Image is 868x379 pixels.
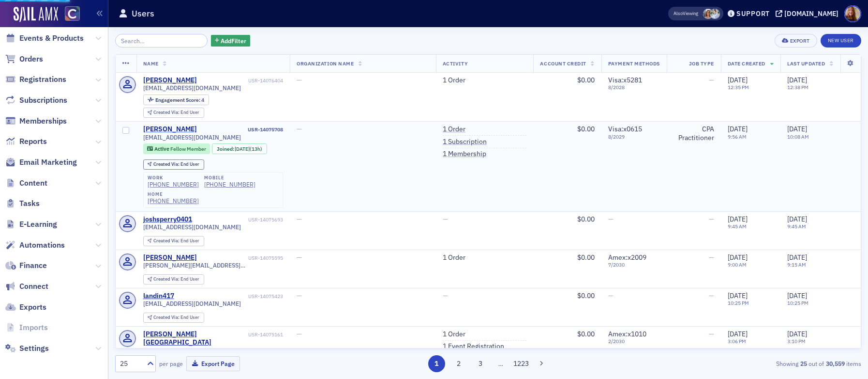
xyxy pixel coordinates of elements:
strong: 30,559 [824,359,846,368]
img: SailAMX [14,7,58,22]
span: Profile [844,5,861,22]
time: 3:10 PM [787,338,806,345]
button: 2 [450,355,467,372]
div: Export [790,38,810,44]
span: Visa : x0615 [608,125,642,133]
div: USR-14075161 [248,332,283,338]
a: [PERSON_NAME] [143,125,197,134]
span: [EMAIL_ADDRESS][DOMAIN_NAME] [143,300,241,307]
span: Amex : x2009 [608,253,646,262]
a: Automations [5,240,65,251]
span: Viewing [673,10,698,17]
span: — [297,76,302,84]
div: End User [153,315,199,320]
span: Fellow Member [170,145,206,152]
a: Email Marketing [5,157,77,168]
span: [DATE] [728,291,748,300]
span: Add Filter [221,36,246,45]
div: Created Via: End User [143,108,204,118]
span: $0.00 [577,253,595,262]
div: Engagement Score: 4 [143,95,209,105]
span: $0.00 [577,125,595,133]
time: 9:00 AM [728,261,747,268]
span: — [297,215,302,223]
span: Imports [19,322,48,333]
div: End User [153,238,199,244]
span: Payment Methods [608,60,660,67]
span: [EMAIL_ADDRESS][DOMAIN_NAME] [143,134,241,141]
a: Orders [5,54,43,64]
span: — [709,330,714,338]
span: $0.00 [577,76,595,84]
time: 12:35 PM [728,84,749,91]
span: Memberships [19,116,67,126]
button: 3 [472,355,489,372]
a: E-Learning [5,219,57,230]
a: [PERSON_NAME][GEOGRAPHIC_DATA] [143,330,247,347]
time: 9:45 AM [787,223,806,230]
span: [DATE] [728,253,748,262]
a: 1 Order [443,330,465,339]
a: [PERSON_NAME] [143,76,197,85]
input: Search… [115,34,208,47]
span: Active [154,145,170,152]
span: Organization Name [297,60,354,67]
span: Job Type [689,60,714,67]
span: $0.00 [577,215,595,223]
a: 1 Membership [443,150,486,158]
span: Created Via : [153,276,180,282]
button: AddFilter [211,35,251,47]
div: Created Via: End User [143,313,204,323]
div: [PHONE_NUMBER] [204,181,255,188]
span: Cheryl Moss [703,9,713,19]
span: — [709,215,714,223]
span: Date Created [728,60,765,67]
span: Amex : x1010 [608,330,646,338]
span: [PERSON_NAME][EMAIL_ADDRESS][PERSON_NAME][DOMAIN_NAME] [143,262,284,269]
a: [PHONE_NUMBER] [148,197,199,205]
span: 8 / 2028 [608,84,660,91]
a: 1 Order [443,76,465,85]
span: Content [19,178,47,189]
button: 1 [428,355,445,372]
time: 9:45 AM [728,223,747,230]
a: View Homepage [58,6,80,23]
span: [EMAIL_ADDRESS][DOMAIN_NAME] [143,347,241,354]
span: Finance [19,260,47,271]
a: Registrations [5,74,66,85]
div: Also [673,10,683,16]
div: Created Via: End User [143,274,204,284]
a: 1 Subscription [443,138,487,146]
span: Last Updated [787,60,825,67]
div: Active: Active: Fellow Member [143,143,210,154]
span: — [297,125,302,133]
span: — [297,291,302,300]
div: End User [153,277,199,282]
div: CPA Practitioner [673,125,714,142]
span: E-Learning [19,219,57,230]
time: 9:56 AM [728,133,747,140]
div: Joined: 2025-10-13 00:00:00 [212,143,267,154]
div: USR-14076404 [198,78,283,84]
span: 2 / 2030 [608,338,660,345]
span: [DATE] [235,145,250,152]
div: [PERSON_NAME] [143,253,197,262]
div: Created Via: End User [143,159,204,170]
span: [EMAIL_ADDRESS][DOMAIN_NAME] [143,84,241,92]
span: [DATE] [728,76,748,84]
div: [DOMAIN_NAME] [784,9,838,18]
span: Settings [19,343,49,354]
button: [DOMAIN_NAME] [776,10,842,17]
a: Exports [5,302,46,313]
span: Activity [443,60,468,67]
a: [PHONE_NUMBER] [148,181,199,188]
span: 7 / 2030 [608,262,660,268]
span: — [709,76,714,84]
strong: 25 [798,359,808,368]
span: $0.00 [577,291,595,300]
div: USR-14075708 [198,126,283,133]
